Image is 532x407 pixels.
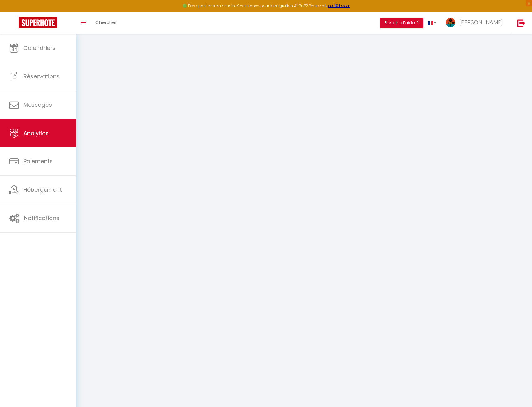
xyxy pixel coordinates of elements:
[23,186,62,194] span: Hébergement
[24,214,59,222] span: Notifications
[23,129,49,137] span: Analytics
[459,18,503,26] span: [PERSON_NAME]
[517,19,525,27] img: logout
[91,12,122,34] a: Chercher
[19,17,57,28] img: Super Booking
[23,44,56,52] span: Calendriers
[441,12,511,34] a: ... [PERSON_NAME]
[95,19,117,26] span: Chercher
[380,18,423,28] button: Besoin d'aide ?
[446,18,455,27] img: ...
[328,3,350,8] a: >>> ICI <<<<
[23,72,60,80] span: Réservations
[23,157,53,165] span: Paiements
[23,101,52,109] span: Messages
